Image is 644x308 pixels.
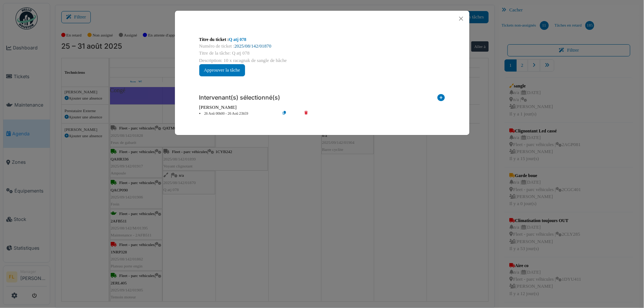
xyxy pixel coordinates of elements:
div: [PERSON_NAME] [199,104,445,111]
div: Titre du ticket : [199,36,445,43]
a: Q atj 078 [229,37,246,42]
i: Ajouter [438,94,445,104]
li: 26 Aoû 00h00 - 26 Aoû 23h59 [196,111,280,117]
div: Description: 10 x racagnak de sangle de bâche [199,57,445,64]
button: Approuver la tâche [199,64,245,76]
h6: Intervenant(s) sélectionné(s) [199,94,280,101]
div: Numéro de ticket : [199,43,445,50]
button: Close [456,14,466,24]
a: 2025/08/142/01870 [234,44,271,49]
div: Titre de la tâche: Q atj 078 [199,50,445,57]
